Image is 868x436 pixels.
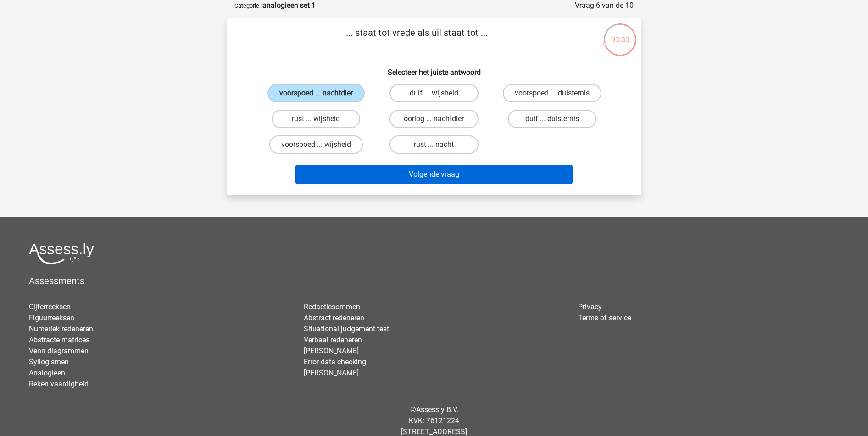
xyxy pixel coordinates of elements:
a: Privacy [578,302,602,311]
label: rust ... nacht [389,135,478,154]
h5: Assessments [29,275,839,286]
label: voorspoed ... wijsheid [269,135,363,154]
label: oorlog ... nachtdier [389,110,478,128]
h6: Selecteer het juiste antwoord [242,61,626,77]
label: voorspoed ... nachtdier [267,84,365,102]
small: Categorie: [234,2,261,9]
a: Error data checking [304,358,366,366]
strong: analogieen set 1 [262,1,316,10]
label: duif ... wijsheid [389,84,478,102]
a: Venn diagrammen [29,347,89,355]
div: 03:33 [603,22,637,45]
a: Assessly B.V. [416,405,458,414]
a: Terms of service [578,313,631,322]
img: Assessly logo [29,243,94,264]
a: [PERSON_NAME] [304,347,359,355]
button: Volgende vraag [295,165,573,184]
a: Verbaal redeneren [304,335,362,344]
label: voorspoed ... duisternis [503,84,601,102]
a: Reken vaardigheid [29,380,89,388]
label: rust ... wijsheid [272,110,360,128]
a: Figuurreeksen [29,313,74,322]
a: Syllogismen [29,358,69,366]
label: duif ... duisternis [508,110,596,128]
a: Abstracte matrices [29,335,89,344]
a: Analogieen [29,369,65,377]
a: Abstract redeneren [304,313,364,322]
a: Situational judgement test [304,324,389,333]
a: Numeriek redeneren [29,324,93,333]
a: Cijferreeksen [29,302,71,311]
a: Redactiesommen [304,302,360,311]
a: [PERSON_NAME] [304,369,359,377]
p: ... staat tot vrede als uil staat tot ... [242,26,592,53]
